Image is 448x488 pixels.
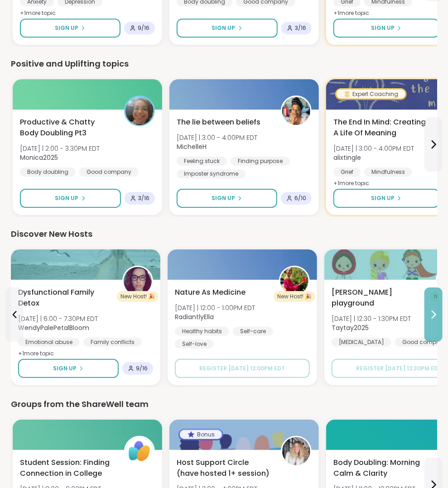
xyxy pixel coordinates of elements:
span: Nature As Medicine [175,287,246,298]
span: [DATE] | 3:00 - 4:00PM EDT [177,133,257,142]
div: Discover New Hosts [11,228,437,240]
span: Register [DATE] 12:30PM EDT [356,364,442,372]
img: RadiantlyElla [280,267,308,295]
div: [MEDICAL_DATA] [332,338,391,347]
button: Sign Up [177,189,277,208]
button: Sign Up [20,19,120,38]
img: WendyPalePetalBloom [124,267,152,295]
span: The lie between beliefs [177,117,260,128]
img: amyvaninetti [282,437,310,465]
span: Sign Up [371,24,395,32]
div: Groups from the ShareWell team [11,398,437,411]
div: Grief [333,167,361,177]
div: Mindfulness [364,167,412,177]
span: 6 / 10 [294,195,306,202]
div: Self-care [233,327,273,336]
span: Body Doubling: Morning Calm & Clarity [333,457,428,479]
span: Dysfunctional Family Detox [18,287,112,309]
span: 3 / 16 [295,24,306,32]
span: The End In Mind: Creating A Life Of Meaning [333,117,428,139]
span: Sign Up [212,194,235,202]
div: Imposter syndrome [177,169,246,178]
span: 9 / 16 [136,365,148,372]
span: 9 / 16 [138,24,149,32]
span: [DATE] | 2:00 - 3:30PM EDT [20,144,100,153]
b: Monica2025 [20,153,58,162]
button: Sign Up [333,189,439,208]
b: RadiantlyElla [175,312,214,321]
span: [PERSON_NAME] playground [332,287,426,309]
div: Healthy habits [175,327,229,336]
div: New Host! 🎉 [274,291,315,302]
span: [DATE] | 3:00 - 4:00PM EDT [333,144,414,153]
span: Productive & Chatty Body Doubling Pt3 [20,117,114,139]
button: Register [DATE] 12:00PM EDT [175,359,310,378]
div: Emotional abuse [18,338,80,347]
span: Register [DATE] 12:00PM EDT [200,364,285,372]
button: Sign Up [18,359,119,378]
div: Feeling stuck [177,157,227,166]
b: alixtingle [333,153,361,162]
div: Body doubling [20,167,76,177]
button: Sign Up [333,19,439,38]
b: Taytay2025 [332,323,369,332]
div: Expert Coaching [337,90,405,99]
img: ShareWell [125,437,154,465]
span: Sign Up [371,194,395,202]
span: Host Support Circle (have hosted 1+ session) [177,457,271,479]
span: [DATE] | 12:00 - 1:00PM EDT [175,303,255,312]
b: WendyPalePetalBloom [18,323,89,332]
span: Sign Up [212,24,236,32]
span: Student Session: Finding Connection in College [20,457,114,479]
img: MichelleH [282,97,310,125]
div: Positive and Uplifting topics [11,57,437,70]
div: Self-love [175,340,214,349]
span: Sign Up [55,24,78,32]
span: Sign Up [55,194,79,202]
button: Sign Up [20,189,121,208]
div: New Host! 🎉 [117,291,159,302]
div: Family conflicts [83,338,142,347]
span: Sign Up [53,364,77,373]
span: [DATE] | 12:30 - 1:30PM EDT [332,314,411,323]
div: Good company [79,167,139,177]
div: Finding purpose [231,157,290,166]
span: 3 / 16 [138,195,149,202]
div: Bonus [180,430,222,439]
button: Sign Up [177,19,278,38]
b: MichelleH [177,142,207,151]
span: [DATE] | 6:00 - 7:30PM EDT [18,314,98,323]
img: Monica2025 [125,97,154,125]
